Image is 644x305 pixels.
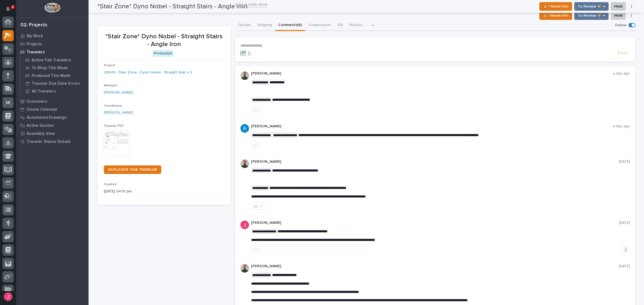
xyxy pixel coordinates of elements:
p: Produced This Week [32,73,71,78]
span: Created [104,183,116,186]
a: Back toMy Work [239,1,267,7]
button: users-avatar [2,291,14,302]
img: AATXAJw4slNr5ea0WduZQVIpKGhdapBAGQ9xVsOeEvl5=s96-c [240,71,249,80]
button: like this post [251,246,260,253]
p: Onsite Calendar [27,107,58,112]
p: [DATE] [619,221,630,225]
p: Projects [27,42,42,47]
p: Customers [27,99,47,104]
p: Automated Drawings [27,115,67,120]
p: [PERSON_NAME] [251,124,613,129]
p: Travelers [27,50,45,55]
span: Traveler PDF [104,124,124,128]
p: To Shop This Week [32,66,68,70]
a: DUPLICATE THIS TRAVELER [104,165,161,174]
a: [PERSON_NAME] [104,90,133,95]
p: Active Fab Travelers [32,58,71,63]
button: Shipping [254,20,275,31]
p: a day ago [613,71,630,76]
span: Hold [614,12,622,19]
a: Active Quotes [16,121,89,129]
span: DUPLICATE THIS TRAVELER [108,168,157,172]
button: 1 [251,203,264,210]
a: Active Fab Travelers [21,56,89,64]
button: like this post [251,142,260,148]
span: Project [104,64,115,67]
p: 2 [12,5,14,9]
a: Assembly View [16,129,89,137]
p: Follow [615,23,626,28]
span: Post [618,50,628,56]
p: [DATE] [619,159,630,164]
button: Hold [611,11,626,20]
img: AATXAJw4slNr5ea0WduZQVIpKGhdapBAGQ9xVsOeEvl5=s96-c [240,159,249,168]
a: Automated Drawings [16,113,89,121]
p: Traveler Status Details [27,139,71,144]
button: Details [235,20,254,31]
img: Workspace Logo [44,3,60,13]
button: Metrics [346,20,366,31]
p: [DATE] 04:10 pm [104,189,224,194]
span: ⏳ I Need Info [543,12,569,19]
button: To Review 👨‍🏭 → [574,11,609,20]
p: Assembly View [27,131,55,136]
a: Traveler Status Details [16,137,89,146]
button: Comments (6) [275,20,305,31]
button: Components [305,20,334,31]
img: AATXAJw4slNr5ea0WduZQVIpKGhdapBAGQ9xVsOeEvl5=s96-c [240,264,249,273]
span: Coordinator [104,104,122,107]
p: [PERSON_NAME] [251,264,619,269]
button: Post [616,50,630,56]
p: All Travelers [32,89,56,94]
p: *Stair Zone* Dyno Nobel - Straight Stairs - Angle Iron [104,33,224,48]
p: [DATE] [619,264,630,269]
p: Traveler Due Date Errors [32,81,80,86]
img: ACg8ocI-SXp0KwvcdjE4ZoRMyLsZRSgZqnEZt9q_hAaElEsh-D-asw=s96-c [240,221,249,229]
img: ACg8ocJzREKTsG2KK4bFBgITIeWKBuirZsrmGEaft0VLTV-nABbOCg=s96-c [240,124,249,133]
a: All Travelers [21,87,89,95]
a: Travelers [16,48,89,56]
span: Manager [104,84,117,87]
p: My Work [27,34,43,39]
a: Onsite Calendar [16,105,89,113]
button: Notifications [2,3,14,14]
p: [PERSON_NAME] [251,221,619,225]
a: My Work [16,32,89,40]
div: Production [153,50,173,57]
span: To Review 👨‍🏭 → [578,12,605,19]
a: Customers [16,97,89,105]
a: [PERSON_NAME] [104,110,133,116]
div: 02. Projects [20,22,47,28]
button: ⏳ I Need Info [539,11,572,20]
a: Traveler Due Date Errors [21,80,89,87]
a: Produced This Week [21,72,89,79]
a: Projects [16,40,89,48]
p: a day ago [613,124,630,129]
button: like this post [251,106,260,113]
p: [PERSON_NAME] [251,71,613,76]
a: 26849 - Stair Zone - Dyno Nobel - Straight Stair x 2 [104,70,192,75]
button: Delete post [621,246,630,253]
div: Notifications2 [7,6,14,15]
p: [PERSON_NAME] [251,159,619,164]
a: To Shop This Week [21,64,89,72]
button: FAI [334,20,346,31]
div: 1 [260,204,262,208]
p: Active Quotes [27,123,54,128]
